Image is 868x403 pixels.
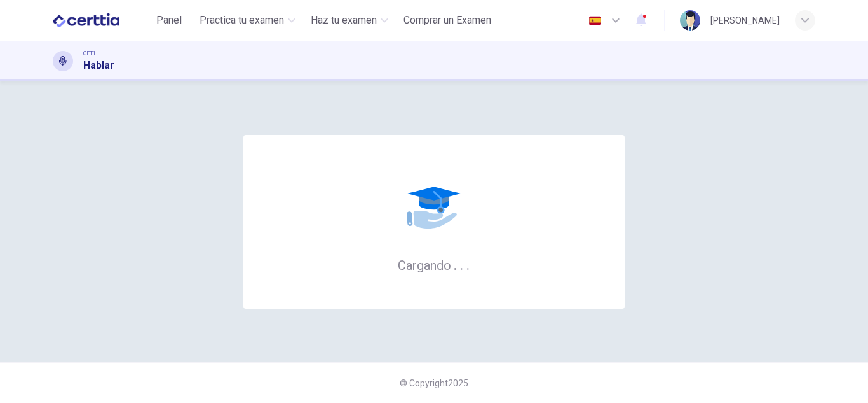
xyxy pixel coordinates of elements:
span: CET1 [83,49,96,58]
h6: . [459,253,464,274]
h1: Hablar [83,58,114,73]
button: Haz tu examen [306,9,393,32]
button: Panel [149,9,189,32]
button: Practica tu examen [194,9,301,32]
button: Comprar un Examen [398,9,496,32]
span: Comprar un Examen [403,13,491,28]
img: Profile picture [680,10,700,31]
span: © Copyright 2025 [400,378,468,388]
h6: . [466,253,470,274]
span: Practica tu examen [200,13,284,28]
div: [PERSON_NAME] [710,13,780,28]
a: CERTTIA logo [53,8,149,33]
span: Haz tu examen [311,13,377,28]
span: Panel [156,13,182,28]
img: es [587,16,603,25]
h6: Cargando [398,257,470,273]
img: CERTTIA logo [53,8,119,33]
h6: . [453,253,458,274]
